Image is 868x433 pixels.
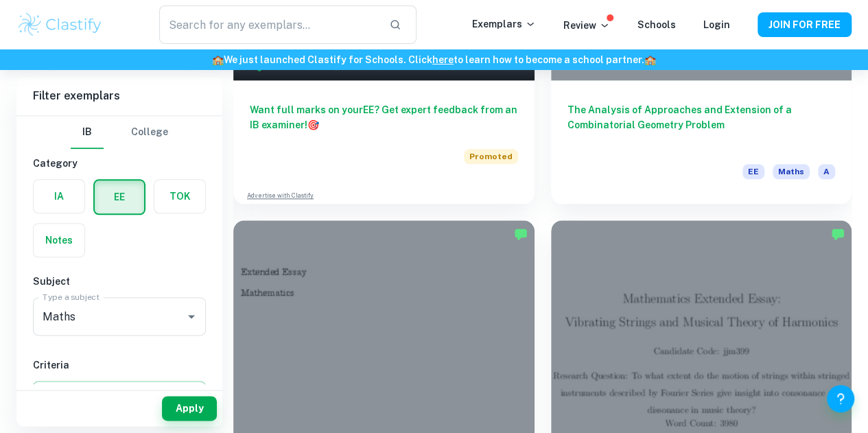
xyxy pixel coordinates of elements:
h6: Criteria [33,358,206,373]
button: Open [182,307,201,326]
button: JOIN FOR FREE [758,12,852,37]
label: Type a subject [43,291,99,303]
a: here [432,54,454,65]
img: Marked [514,227,528,241]
button: Select [33,381,206,406]
button: IA [34,180,84,213]
h6: Subject [33,274,206,289]
span: Maths [773,164,810,179]
span: EE [742,164,764,179]
p: Review [563,18,610,33]
p: Exemplars [472,16,536,32]
h6: We just launched Clastify for Schools. Click to learn how to become a school partner. [3,52,865,67]
button: Notes [34,224,84,257]
h6: Category [33,156,206,171]
span: 🎯 [307,119,319,130]
h6: Filter exemplars [16,77,222,115]
h6: The Analysis of Approaches and Extension of a Combinatorial Geometry Problem [567,102,836,148]
img: Marked [831,227,845,241]
a: Advertise with Clastify [247,191,314,200]
div: Filter type choice [71,116,168,149]
button: Help and Feedback [827,385,854,412]
a: Schools [637,19,676,30]
h6: Want full marks on your EE ? Get expert feedback from an IB examiner! [250,102,518,132]
button: TOK [154,180,205,213]
button: College [131,116,168,149]
button: IB [71,116,104,149]
button: EE [95,180,144,213]
button: Apply [162,396,217,421]
span: A [818,164,835,179]
img: Clastify logo [16,11,104,38]
span: 🏫 [644,54,656,65]
a: Login [703,19,730,30]
span: 🏫 [212,54,224,65]
span: Promoted [464,149,518,164]
input: Search for any exemplars... [159,5,379,44]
